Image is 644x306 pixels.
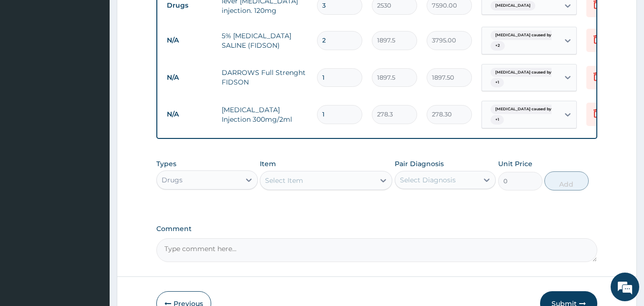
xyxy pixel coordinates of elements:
[491,78,504,87] span: + 1
[217,100,312,129] td: [MEDICAL_DATA] Injection 300mg/2ml
[491,41,505,51] span: + 2
[156,160,176,168] label: Types
[260,159,276,169] label: Item
[498,159,532,169] label: Unit Price
[544,171,589,190] button: Add
[400,175,456,185] div: Select Diagnosis
[491,31,593,40] span: [MEDICAL_DATA] caused by [PERSON_NAME]...
[491,1,535,11] span: [MEDICAL_DATA]
[5,204,182,238] textarea: Type your message and hit 'Enter'
[491,115,504,125] span: + 1
[491,105,593,114] span: [MEDICAL_DATA] caused by [PERSON_NAME]...
[156,5,179,28] div: Minimize live chat window
[156,225,598,233] label: Comment
[162,69,217,86] td: N/A
[162,32,217,49] td: N/A
[55,92,132,189] span: We're online!
[395,159,444,169] label: Pair Diagnosis
[217,63,312,92] td: DARROWS Full Strenght FIDSON
[50,53,160,66] div: Chat with us now
[162,106,217,123] td: N/A
[491,68,593,77] span: [MEDICAL_DATA] caused by [PERSON_NAME]...
[265,176,303,185] div: Select Item
[217,26,312,55] td: 5% [MEDICAL_DATA] SALINE (FIDSON)
[18,48,39,72] img: d_794563401_company_1708531726252_794563401
[162,175,183,185] div: Drugs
